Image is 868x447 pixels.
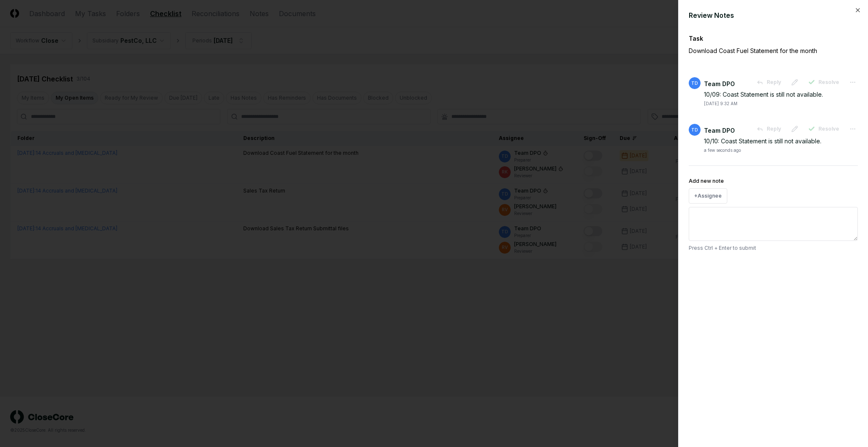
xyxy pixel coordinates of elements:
div: Review Notes [689,10,858,20]
p: Press Ctrl + Enter to submit [689,244,858,252]
div: Team DPO [704,126,735,135]
span: TD [691,80,698,87]
button: +Assignee [689,188,727,204]
div: [DATE] 9:32 AM [704,101,737,107]
div: a few seconds ago [704,147,741,154]
p: Download Coast Fuel Statement for the month [689,46,829,55]
button: Resolve [803,121,844,137]
button: Resolve [803,75,844,90]
button: Reply [751,75,786,90]
span: Resolve [818,125,839,133]
label: Add new note [689,178,724,184]
div: 10/09: Coast Statement is still not available. [704,90,858,99]
div: 10/10: Coast Statement is still not available. [704,137,858,145]
span: Resolve [818,78,839,86]
div: Team DPO [704,79,735,88]
span: TD [691,127,698,133]
div: Task [689,34,858,43]
button: Reply [751,121,786,137]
